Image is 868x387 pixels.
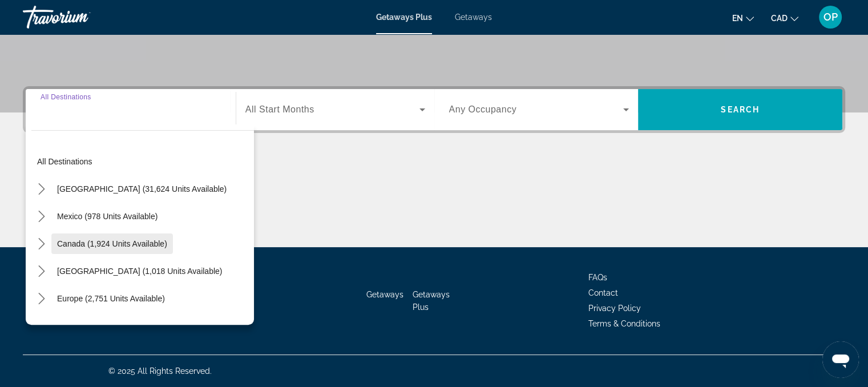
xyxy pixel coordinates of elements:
[37,157,92,166] span: All destinations
[41,93,91,100] span: All Destinations
[732,14,743,23] span: en
[31,316,51,336] button: Toggle Australia (197 units available) submenu
[413,290,450,312] a: Getaways Plus
[41,103,221,117] input: Select destination
[51,288,171,309] button: Select destination: Europe (2,751 units available)
[588,319,660,328] a: Terms & Conditions
[823,11,838,23] span: OP
[31,179,51,199] button: Toggle United States (31,624 units available) submenu
[26,89,842,130] div: Search widget
[51,233,173,254] button: Select destination: Canada (1,924 units available)
[57,294,165,303] span: Europe (2,751 units available)
[449,104,517,114] span: Any Occupancy
[366,290,403,299] a: Getaways
[732,10,754,26] button: Change language
[51,206,163,227] button: Select destination: Mexico (978 units available)
[31,261,51,281] button: Toggle Caribbean & Atlantic Islands (1,018 units available) submenu
[771,14,788,23] span: CAD
[376,13,432,22] a: Getaways Plus
[57,212,158,221] span: Mexico (978 units available)
[31,289,51,309] button: Toggle Europe (2,751 units available) submenu
[822,341,859,378] iframe: Кнопка запуска окна обмена сообщениями
[771,10,798,26] button: Change currency
[23,2,137,32] a: Travorium
[51,316,221,336] button: Select destination: Australia (197 units available)
[638,89,842,130] button: Search
[815,5,845,29] button: User Menu
[26,124,254,325] div: Destination options
[57,184,227,193] span: [GEOGRAPHIC_DATA] (31,624 units available)
[31,234,51,254] button: Toggle Canada (1,924 units available) submenu
[721,105,760,114] span: Search
[588,288,618,297] a: Contact
[51,179,232,199] button: Select destination: United States (31,624 units available)
[245,104,314,114] span: All Start Months
[57,239,167,248] span: Canada (1,924 units available)
[108,366,212,376] span: © 2025 All Rights Reserved.
[31,207,51,227] button: Toggle Mexico (978 units available) submenu
[57,267,222,276] span: [GEOGRAPHIC_DATA] (1,018 units available)
[588,304,641,313] a: Privacy Policy
[31,151,254,172] button: Select destination: All destinations
[455,13,492,22] a: Getaways
[51,261,228,281] button: Select destination: Caribbean & Atlantic Islands (1,018 units available)
[588,273,607,282] a: FAQs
